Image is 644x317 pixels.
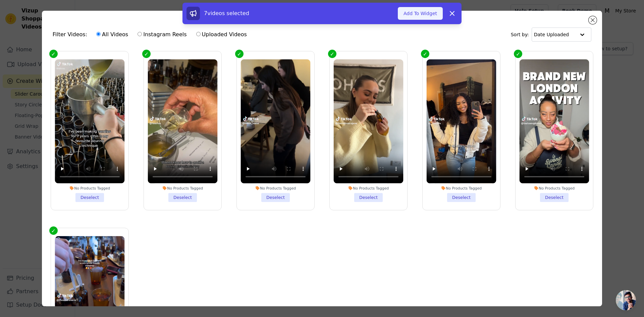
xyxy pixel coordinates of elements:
[196,30,247,39] label: Uploaded Videos
[204,10,249,16] span: 7 videos selected
[520,186,589,191] div: No Products Tagged
[427,186,496,191] div: No Products Tagged
[511,28,592,42] div: Sort by:
[334,186,404,191] div: No Products Tagged
[616,290,636,310] div: Open chat
[240,186,310,191] div: No Products Tagged
[53,27,251,42] div: Filter Videos:
[148,186,217,191] div: No Products Tagged
[137,30,187,39] label: Instagram Reels
[55,186,124,191] div: No Products Tagged
[398,7,443,20] button: Add To Widget
[96,30,128,39] label: All Videos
